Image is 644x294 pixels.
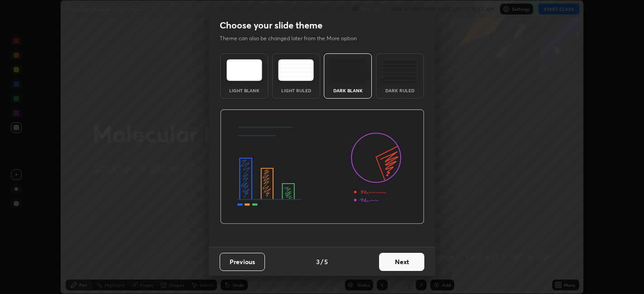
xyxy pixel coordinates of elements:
img: darkThemeBanner.d06ce4a2.svg [220,109,424,224]
img: darkTheme.f0cc69e5.svg [330,59,366,81]
img: lightRuledTheme.5fabf969.svg [278,59,314,81]
button: Previous [220,253,265,271]
h4: / [321,257,323,266]
h4: 3 [316,257,320,266]
h4: 5 [324,257,328,266]
button: Next [379,253,424,271]
div: Light Blank [226,88,262,93]
div: Light Ruled [278,88,314,93]
img: darkRuledTheme.de295e13.svg [382,59,418,81]
h2: Choose your slide theme [220,19,322,31]
div: Dark Ruled [382,88,418,93]
p: Theme can also be changed later from the More option [220,34,366,43]
div: Dark Blank [330,88,366,93]
img: lightTheme.e5ed3b09.svg [226,59,262,81]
